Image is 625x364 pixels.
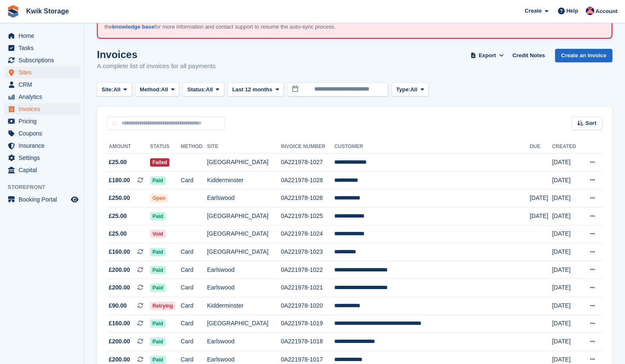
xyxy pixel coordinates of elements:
[109,194,130,202] span: £250.00
[109,337,130,346] span: £200.00
[109,301,127,310] span: £90.00
[4,91,80,103] a: menu
[281,189,334,207] td: 0A221978-1026
[207,279,281,297] td: Earlswood
[19,79,69,90] span: CRM
[150,337,166,346] span: Paid
[207,333,281,351] td: Earlswood
[150,266,166,274] span: Paid
[112,24,154,30] a: knowledge base
[150,319,166,328] span: Paid
[4,194,80,205] a: menu
[552,315,581,333] td: [DATE]
[552,279,581,297] td: [DATE]
[555,49,612,63] a: Create an Invoice
[552,261,581,279] td: [DATE]
[70,194,80,205] a: Preview store
[228,82,284,96] button: Last 12 months
[107,140,150,154] th: Amount
[585,119,596,128] span: Sort
[4,152,80,164] a: menu
[281,243,334,261] td: 0A221978-1023
[4,42,80,54] a: menu
[207,189,281,207] td: Earlswood
[552,225,581,243] td: [DATE]
[207,315,281,333] td: [GEOGRAPHIC_DATA]
[150,302,176,310] span: Retrying
[4,128,80,139] a: menu
[150,176,166,185] span: Paid
[19,194,69,205] span: Booking Portal
[552,140,581,154] th: Created
[19,54,69,66] span: Subscriptions
[19,140,69,151] span: Insurance
[206,85,213,94] span: All
[207,207,281,225] td: [GEOGRAPHIC_DATA]
[525,7,542,15] span: Create
[19,66,69,78] span: Sites
[552,333,581,351] td: [DATE]
[97,61,216,71] p: A complete list of invoices for all payments
[181,279,207,297] td: Card
[552,171,581,189] td: [DATE]
[479,51,496,60] span: Export
[105,15,400,31] p: An error occurred with the auto-sync process for the sites: Earlswood, [GEOGRAPHIC_DATA] . Please...
[109,283,130,292] span: £200.00
[150,212,166,221] span: Paid
[469,49,506,63] button: Export
[109,319,130,328] span: £160.00
[181,297,207,315] td: Card
[207,243,281,261] td: [GEOGRAPHIC_DATA]
[23,4,72,18] a: Kwik Storage
[109,158,127,167] span: £25.00
[392,82,429,96] button: Type: All
[281,154,334,172] td: 0A221978-1027
[109,266,130,274] span: £200.00
[8,183,84,191] span: Storefront
[19,91,69,103] span: Analytics
[109,247,130,256] span: £160.00
[19,103,69,115] span: Invoices
[552,207,581,225] td: [DATE]
[281,315,334,333] td: 0A221978-1019
[181,333,207,351] td: Card
[281,333,334,351] td: 0A221978-1018
[102,85,113,94] span: Site:
[4,54,80,66] a: menu
[552,154,581,172] td: [DATE]
[113,85,121,94] span: All
[187,85,206,94] span: Status:
[232,85,272,94] span: Last 12 months
[181,315,207,333] td: Card
[207,171,281,189] td: Kidderminster
[207,225,281,243] td: [GEOGRAPHIC_DATA]
[19,42,69,54] span: Tasks
[207,140,281,154] th: Site
[150,356,166,364] span: Paid
[19,152,69,164] span: Settings
[150,194,168,202] span: Open
[4,103,80,115] a: menu
[207,297,281,315] td: Kidderminster
[150,158,170,167] span: Failed
[109,176,130,185] span: £180.00
[281,207,334,225] td: 0A221978-1025
[552,189,581,207] td: [DATE]
[109,212,127,221] span: £25.00
[281,297,334,315] td: 0A221978-1020
[97,49,216,60] h1: Invoices
[586,7,594,15] img: Jade Stanley
[181,171,207,189] td: Card
[552,243,581,261] td: [DATE]
[19,128,69,139] span: Coupons
[4,140,80,151] a: menu
[19,115,69,127] span: Pricing
[181,261,207,279] td: Card
[4,79,80,90] a: menu
[181,140,207,154] th: Method
[207,261,281,279] td: Earlswood
[150,284,166,292] span: Paid
[7,5,19,18] img: stora-icon-8386f47178a22dfd0bd8f6a31ec36ba5ce8667c1dd55bd0f319d3a0aa187defe.svg
[182,82,224,96] button: Status: All
[566,7,578,15] span: Help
